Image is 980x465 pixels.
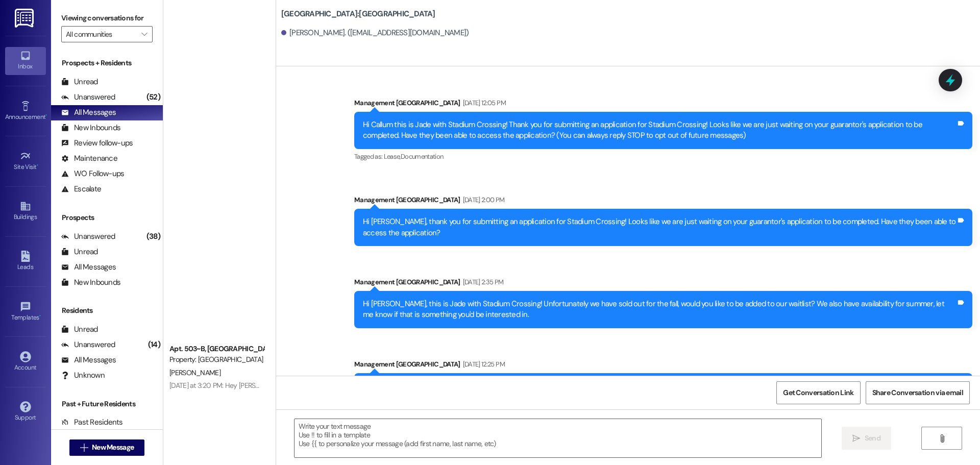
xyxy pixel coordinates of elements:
[460,194,505,205] div: [DATE] 2:00 PM
[61,107,116,118] div: All Messages
[354,359,972,373] div: Management [GEOGRAPHIC_DATA]
[39,312,41,320] span: •
[69,439,145,456] button: New Message
[363,299,956,321] div: Hi [PERSON_NAME], this is Jade with Stadium Crossing! Unfortunately we have sold out for the fall...
[141,30,147,38] i: 
[61,277,120,288] div: New Inbounds
[15,9,36,28] img: ResiDesk Logo
[363,216,956,238] div: Hi [PERSON_NAME], thank you for submitting an application for Stadium Crossing! Looks like we are...
[460,359,505,370] div: [DATE] 12:25 PM
[51,212,163,223] div: Prospects
[61,92,115,103] div: Unanswered
[169,354,264,365] div: Property: [GEOGRAPHIC_DATA]
[61,262,116,273] div: All Messages
[866,381,970,404] button: Share Conversation via email
[865,433,880,444] span: Send
[61,77,98,87] div: Unread
[61,355,116,365] div: All Messages
[145,337,163,353] div: (14)
[144,89,163,105] div: (52)
[169,368,220,377] span: [PERSON_NAME]
[872,387,963,398] span: Share Conversation via email
[363,119,956,141] div: Hi Callum this is Jade with Stadium Crossing! Thank you for submitting an application for Stadium...
[61,324,98,335] div: Unread
[51,58,163,68] div: Prospects + Residents
[5,148,46,175] a: Site Visit •
[783,387,853,398] span: Get Conversation Link
[460,277,504,287] div: [DATE] 2:35 PM
[61,153,117,164] div: Maintenance
[776,381,860,404] button: Get Conversation Link
[5,348,46,376] a: Account
[169,381,593,390] div: [DATE] at 3:20 PM: Hey [PERSON_NAME]! We have your parking sticker in the office. Could you pleas...
[61,184,101,194] div: Escalate
[61,339,115,350] div: Unanswered
[37,162,38,169] span: •
[61,168,124,179] div: WO Follow-ups
[354,97,972,112] div: Management [GEOGRAPHIC_DATA]
[5,298,46,326] a: Templates •
[5,47,46,75] a: Inbox
[51,305,163,316] div: Residents
[354,277,972,291] div: Management [GEOGRAPHIC_DATA]
[5,398,46,426] a: Support
[61,123,120,133] div: New Inbounds
[5,248,46,275] a: Leads
[281,9,435,19] b: [GEOGRAPHIC_DATA]: [GEOGRAPHIC_DATA]
[45,112,47,119] span: •
[61,417,123,428] div: Past Residents
[938,434,946,443] i: 
[460,97,506,108] div: [DATE] 12:05 PM
[61,138,133,149] div: Review follow-ups
[92,442,134,453] span: New Message
[51,399,163,409] div: Past + Future Residents
[354,194,972,209] div: Management [GEOGRAPHIC_DATA]
[354,149,972,164] div: Tagged as:
[401,152,444,161] span: Documentation
[281,28,469,38] div: [PERSON_NAME]. ([EMAIL_ADDRESS][DOMAIN_NAME])
[384,152,401,161] span: Lease ,
[80,444,88,452] i: 
[61,231,115,242] div: Unanswered
[169,344,264,354] div: Apt. 503~B, [GEOGRAPHIC_DATA]
[144,229,163,244] div: (38)
[61,10,153,26] label: Viewing conversations for
[66,26,136,42] input: All communities
[852,434,860,443] i: 
[61,247,98,257] div: Unread
[842,427,891,450] button: Send
[61,370,105,381] div: Unknown
[5,198,46,225] a: Buildings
